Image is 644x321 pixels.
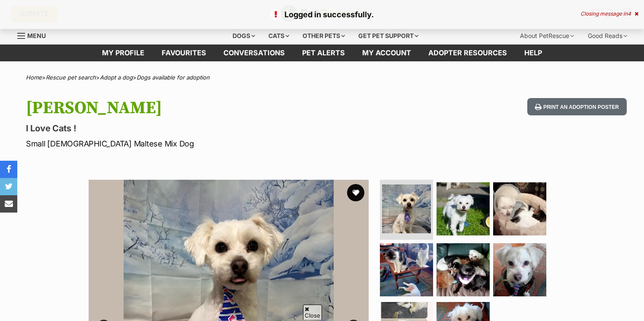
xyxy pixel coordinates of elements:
[347,184,364,201] button: favourite
[516,44,551,61] a: Help
[354,44,420,61] a: My account
[17,27,52,43] a: Menu
[293,44,354,61] a: Pet alerts
[215,44,293,61] a: conversations
[493,182,546,235] img: Photo of Joey
[262,27,295,44] div: Cats
[26,98,392,118] h1: [PERSON_NAME]
[46,74,96,81] a: Rescue pet search
[153,44,215,61] a: Favourites
[582,27,633,44] div: Good Reads
[580,11,638,17] div: Closing message in
[527,98,627,116] button: Print an adoption poster
[4,74,640,81] div: > > >
[26,74,42,81] a: Home
[26,122,392,134] p: I Love Cats !
[226,27,261,44] div: Dogs
[420,44,516,61] a: Adopter resources
[382,184,431,233] img: Photo of Joey
[380,243,433,296] img: Photo of Joey
[437,243,490,296] img: Photo of Joey
[437,182,490,235] img: Photo of Joey
[303,305,322,320] span: Close
[93,44,153,61] a: My profile
[628,10,631,17] span: 4
[100,74,133,81] a: Adopt a dog
[27,32,46,39] span: Menu
[137,74,210,81] a: Dogs available for adoption
[26,138,392,149] p: Small [DEMOGRAPHIC_DATA] Maltese Mix Dog
[493,243,546,296] img: Photo of Joey
[296,27,351,44] div: Other pets
[352,27,424,44] div: Get pet support
[514,27,580,44] div: About PetRescue
[9,9,635,20] p: Logged in successfully.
